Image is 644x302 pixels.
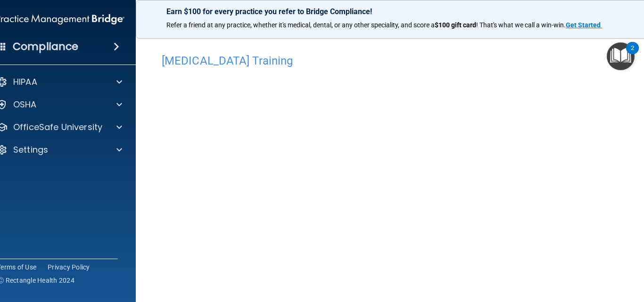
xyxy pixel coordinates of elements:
h4: [MEDICAL_DATA] Training [162,55,633,67]
p: Earn $100 for every practice you refer to Bridge Compliance! [166,7,628,16]
strong: $100 gift card [435,21,476,29]
p: HIPAA [13,76,37,88]
a: Privacy Policy [48,262,90,272]
p: OSHA [13,99,37,110]
p: OfficeSafe University [13,122,102,133]
h4: Compliance [13,40,78,53]
span: Refer a friend at any practice, whether it's medical, dental, or any other speciality, and score a [166,21,435,29]
p: Settings [13,144,48,155]
button: Open Resource Center, 2 new notifications [607,42,635,70]
a: Get Started [566,21,602,29]
span: ! That's what we call a win-win. [476,21,566,29]
div: 2 [631,48,634,60]
strong: Get Started [566,21,601,29]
